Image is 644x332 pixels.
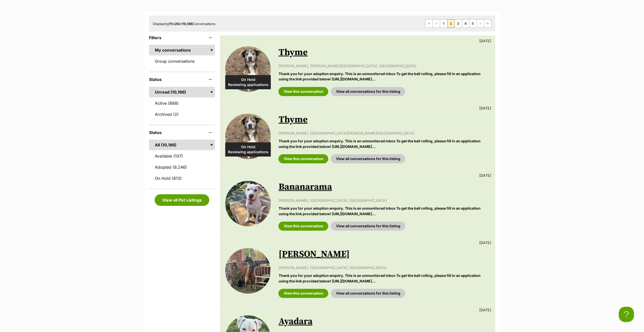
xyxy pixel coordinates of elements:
header: Status [149,77,215,82]
nav: Pagination [425,19,491,28]
a: Thyme [278,114,307,125]
p: [DATE] [479,240,491,245]
a: Page 1 [440,19,447,28]
a: My conversations [149,45,215,55]
a: Previous page [433,19,440,28]
p: [DATE] [479,173,491,178]
a: Archived (2) [149,109,215,120]
a: Thyme [278,47,307,58]
a: Page 4 [462,19,469,28]
p: Thank you for your adoption enquiry. This is an unmonitored inbox To get the ball rolling, please... [278,71,490,82]
a: Available (107) [149,151,215,161]
a: Last page [484,19,491,28]
header: Filters [149,35,215,40]
a: Page 3 [455,19,462,28]
a: Next page [477,19,484,28]
img: Thyme [225,114,271,159]
p: [DATE] [479,307,491,313]
p: [DATE] [479,38,491,43]
div: On Hold [225,142,271,157]
a: View this conversation [278,289,328,298]
a: View all conversations for this listing [331,222,405,231]
a: Adopted (9,246) [149,162,215,172]
span: Reviewing applications [225,82,271,87]
a: Unread (10,166) [149,87,215,97]
span: Displaying to of Conversations [153,22,215,26]
a: On Hold (813) [149,173,215,184]
a: View all Pet Listings [155,194,209,206]
p: [PERSON_NAME], [PERSON_NAME][GEOGRAPHIC_DATA], [GEOGRAPHIC_DATA] [278,63,490,69]
div: On Hold [225,75,271,89]
a: Ayadara [278,316,312,327]
img: Gilligan [225,248,271,294]
p: Thank you for your adoption enquiry. This is an unmonitored inbox To get the ball rolling, please... [278,273,490,284]
a: View this conversation [278,222,328,231]
p: Thank you for your adoption enquiry. This is an unmonitored inbox To get the ball rolling, please... [278,206,490,216]
header: Status [149,130,215,135]
a: View this conversation [278,87,328,96]
strong: 10,166 [182,22,193,26]
a: View all conversations for this listing [331,154,405,163]
p: [DATE] [479,105,491,111]
p: [PERSON_NAME], [GEOGRAPHIC_DATA], [GEOGRAPHIC_DATA] [278,198,490,203]
strong: 20 [175,22,179,26]
a: Group conversations [149,56,215,67]
a: View all conversations for this listing [331,289,405,298]
span: Reviewing applications [225,149,271,154]
p: [PERSON_NAME], [GEOGRAPHIC_DATA][PERSON_NAME][GEOGRAPHIC_DATA] [278,130,490,136]
strong: 11 [169,22,172,26]
a: Bananarama [278,181,332,193]
p: Thank you for your adoption enquiry. This is an unmonitored inbox To get the ball rolling, please... [278,138,490,149]
span: Page 2 [447,19,454,28]
p: [PERSON_NAME], [GEOGRAPHIC_DATA], [GEOGRAPHIC_DATA] [278,265,490,270]
a: View this conversation [278,154,328,163]
a: Active (888) [149,98,215,108]
a: All (10,166) [149,140,215,150]
a: First page [425,19,432,28]
a: [PERSON_NAME] [278,249,349,260]
a: View all conversations for this listing [331,87,405,96]
a: Page 5 [469,19,476,28]
img: Thyme [225,46,271,92]
iframe: Help Scout Beacon - Open [619,307,634,322]
img: Bananarama [225,181,271,226]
